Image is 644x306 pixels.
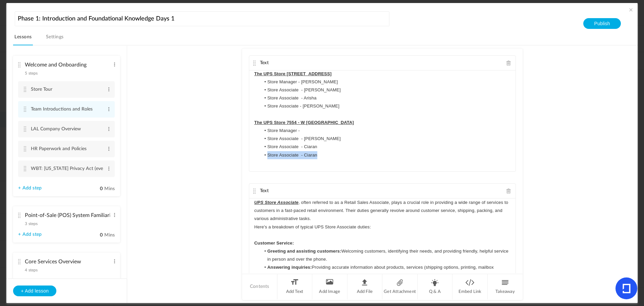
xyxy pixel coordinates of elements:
[267,265,312,270] strong: Answering inquiries:
[254,223,511,231] p: Here's a breakdown of typical UPS Store Associate duties:
[382,274,418,299] li: Get Attachment
[242,274,277,299] li: Contents
[267,249,341,254] strong: Greeting and assisting customers:
[312,274,347,299] li: Add Image
[104,233,115,237] span: Mins
[86,232,103,238] input: Mins
[254,71,332,76] u: The UPS Store [STREET_ADDRESS]
[583,18,621,29] button: Publish
[452,274,488,299] li: Embed Link
[25,222,38,226] span: 3 steps
[277,274,313,299] li: Add Text
[347,274,383,299] li: Add File
[254,120,354,125] u: The UPS Store 7554 - W [GEOGRAPHIC_DATA]
[267,144,317,149] span: Store Associate - Ciaran
[45,33,65,45] a: Settings
[18,232,42,237] a: + Add step
[254,241,294,246] strong: Customer Service:
[418,274,453,299] li: Q & A
[267,87,341,92] span: Store Associate - [PERSON_NAME]
[267,128,300,133] span: Store Manager -
[13,33,33,45] a: Lessons
[104,186,115,191] span: Mins
[267,152,317,158] span: Store Associate - Ciaran
[15,11,389,26] input: Course name
[267,136,341,141] span: Store Associate - [PERSON_NAME]
[260,188,269,193] span: Text
[267,103,339,108] span: Store Associate - [PERSON_NAME]
[267,79,338,84] span: Store Manager - [PERSON_NAME]
[254,199,511,223] p: , often referred to as a Retail Sales Associate, plays a crucial role in providing a wide range o...
[86,186,103,192] input: Mins
[260,60,269,65] span: Text
[267,95,317,100] span: Store Associate - Arisha
[254,200,299,205] u: UPS Store Associate
[18,185,42,191] a: + Add step
[261,263,511,279] li: Providing accurate information about products, services (shipping options, printing, mailbox serv...
[488,274,523,299] li: Takeaway
[25,268,38,272] span: 4 steps
[13,286,56,296] button: + Add lesson
[25,71,38,75] span: 5 steps
[261,247,511,263] li: Welcoming customers, identifying their needs, and providing friendly, helpful service in person a...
